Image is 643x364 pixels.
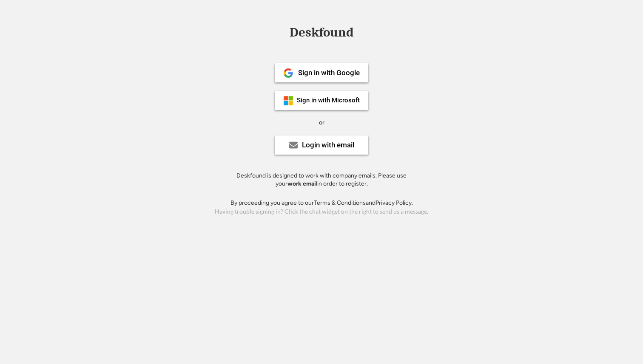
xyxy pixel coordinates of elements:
[283,96,293,106] img: ms-symbollockup_mssymbol_19.png
[297,97,360,104] div: Sign in with Microsoft
[319,119,324,127] div: or
[230,199,413,207] div: By proceeding you agree to our and
[314,199,366,206] a: Terms & Conditions
[302,141,354,149] div: Login with email
[376,199,413,206] a: Privacy Policy.
[283,68,293,78] img: 1024px-Google__G__Logo.svg.png
[226,172,417,188] div: Deskfound is designed to work with company emails. Please use your in order to register.
[298,69,360,76] div: Sign in with Google
[285,26,358,39] div: Deskfound
[287,180,317,187] strong: work email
